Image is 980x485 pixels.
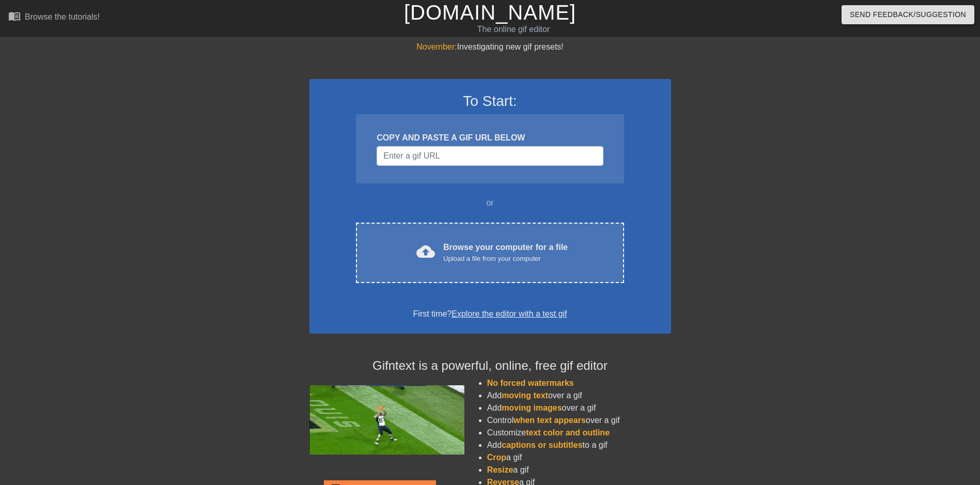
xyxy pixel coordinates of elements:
[850,8,966,21] span: Send Feedback/Suggestion
[404,1,576,24] a: [DOMAIN_NAME]
[309,358,671,373] h4: Gifntext is a powerful, online, free gif editor
[487,379,574,387] span: No forced watermarks
[487,414,671,427] li: Control over a gif
[487,402,671,414] li: Add over a gif
[502,403,562,412] span: moving images
[842,5,974,24] button: Send Feedback/Suggestion
[487,464,671,476] li: a gif
[309,41,671,53] div: Investigating new gif presets!
[332,23,695,36] div: The online gif editor
[25,12,100,21] div: Browse the tutorials!
[309,385,464,455] img: football_small.gif
[8,10,100,26] a: Browse the tutorials!
[452,309,567,318] a: Explore the editor with a test gif
[377,146,603,166] input: Username
[323,92,658,110] h3: To Start:
[526,428,610,437] span: text color and outline
[487,389,671,402] li: Add over a gif
[377,132,603,144] div: COPY AND PASTE A GIF URL BELOW
[502,441,582,449] span: captions or subtitles
[514,416,586,425] span: when text appears
[487,453,506,462] span: Crop
[336,197,644,209] div: or
[443,241,568,264] div: Browse your computer for a file
[323,308,658,320] div: First time?
[8,10,21,22] span: menu_book
[487,451,671,464] li: a gif
[443,254,568,264] div: Upload a file from your computer
[416,242,435,261] span: cloud_upload
[487,427,671,439] li: Customize
[502,391,548,400] span: moving text
[487,439,671,451] li: Add to a gif
[487,465,514,474] span: Resize
[416,42,457,51] span: November:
